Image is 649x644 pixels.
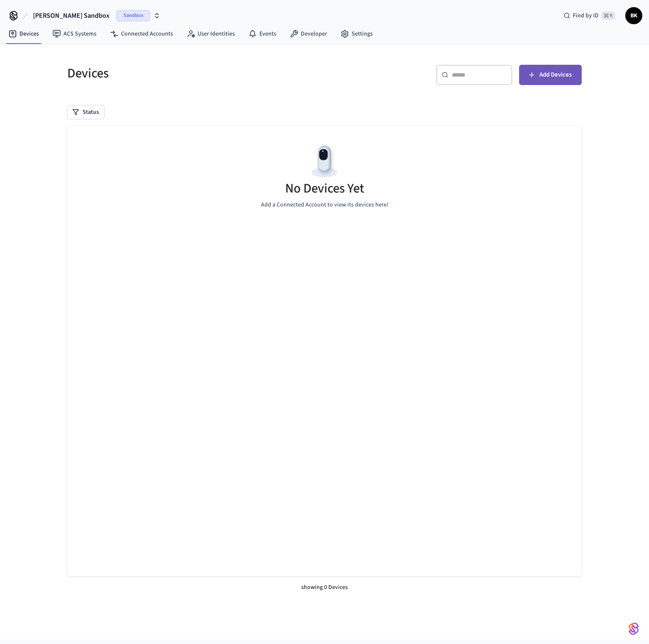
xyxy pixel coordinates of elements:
[601,11,615,20] span: ⌘ K
[116,10,150,21] span: Sandbox
[103,26,180,41] a: Connected Accounts
[67,105,104,119] button: Status
[625,7,642,24] button: BK
[626,8,641,23] span: BK
[629,622,639,636] img: SeamLogoGradient.69752ec5.svg
[33,11,110,21] span: [PERSON_NAME] Sandbox
[573,11,599,20] span: Find by ID
[67,576,582,599] div: showing 0 Devices
[180,26,242,41] a: User Identities
[261,201,388,209] p: Add a Connected Account to view its devices here!
[519,65,582,85] button: Add Devices
[334,26,379,41] a: Settings
[46,26,103,41] a: ACS Systems
[557,8,622,23] div: Find by ID⌘ K
[2,26,46,41] a: Devices
[305,143,344,181] img: Devices Empty State
[539,69,572,80] span: Add Devices
[242,26,283,41] a: Events
[285,180,364,197] h5: No Devices Yet
[67,65,319,82] h5: Devices
[283,26,334,41] a: Developer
